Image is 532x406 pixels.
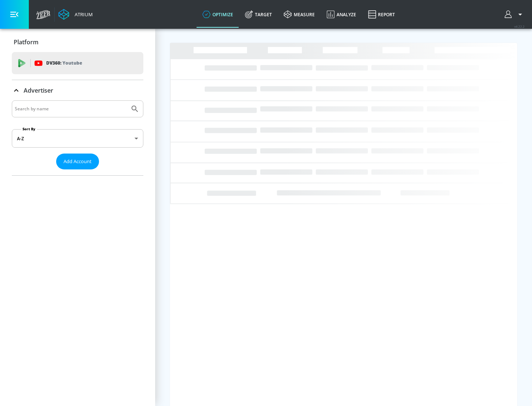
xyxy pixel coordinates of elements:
[321,1,362,28] a: Analyze
[362,1,401,28] a: Report
[64,157,92,166] span: Add Account
[58,9,93,20] a: Atrium
[12,52,143,74] div: DV360: Youtube
[12,169,143,175] nav: list of Advertiser
[12,100,143,175] div: Advertiser
[24,86,53,94] p: Advertiser
[12,129,143,148] div: A-Z
[72,11,93,18] div: Atrium
[62,59,82,67] p: Youtube
[56,154,99,169] button: Add Account
[21,127,37,131] label: Sort By
[239,1,278,28] a: Target
[12,32,143,52] div: Platform
[197,1,239,28] a: optimize
[12,80,143,101] div: Advertiser
[15,104,127,114] input: Search by name
[46,59,82,67] p: DV360:
[278,1,321,28] a: measure
[14,38,38,46] p: Platform
[514,24,525,28] span: v 4.22.2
